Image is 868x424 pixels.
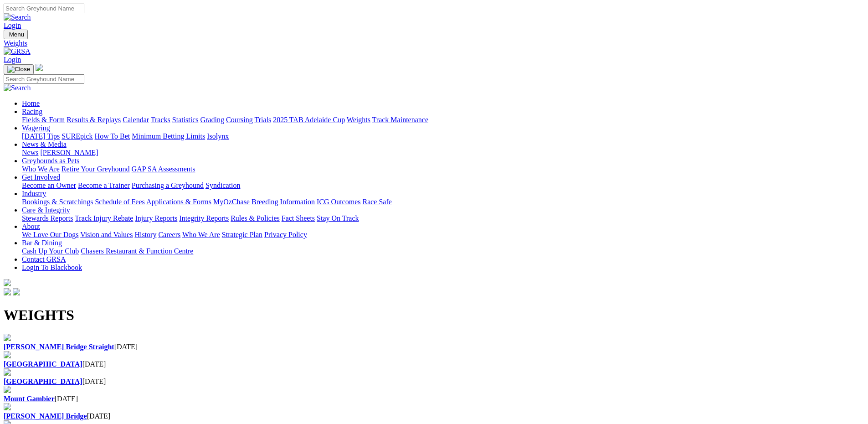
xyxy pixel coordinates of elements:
a: Results & Replays [67,116,121,124]
img: file-red.svg [4,386,11,393]
a: Careers [158,231,180,238]
input: Search [4,4,84,13]
a: News [22,149,38,156]
a: Injury Reports [135,214,177,222]
a: We Love Our Dogs [22,231,78,238]
span: Menu [9,31,24,38]
div: News & Media [22,149,864,157]
a: Mount Gambier [4,395,55,403]
a: Greyhounds as Pets [22,157,79,165]
a: [GEOGRAPHIC_DATA] [4,377,82,385]
a: Trials [254,116,271,124]
a: Become a Trainer [78,181,130,189]
a: News & Media [22,140,67,148]
div: Racing [22,116,864,124]
div: Industry [22,198,864,206]
div: Greyhounds as Pets [22,165,864,173]
a: Stay On Track [317,214,359,222]
div: Bar & Dining [22,247,864,255]
a: Applications & Forms [146,198,211,206]
img: Close [7,66,30,73]
a: Coursing [226,116,253,124]
div: Wagering [22,132,864,140]
a: Cash Up Your Club [22,247,79,255]
a: Industry [22,190,46,197]
a: Stewards Reports [22,214,73,222]
a: Weights [4,39,864,47]
a: Isolynx [207,132,229,140]
a: Grading [200,116,224,124]
a: Privacy Policy [264,231,307,238]
img: GRSA [4,47,31,56]
a: Contact GRSA [22,255,66,263]
a: Retire Your Greyhound [62,165,130,173]
a: Home [22,99,40,107]
img: logo-grsa-white.png [4,279,11,286]
img: facebook.svg [4,288,11,295]
div: [DATE] [4,343,864,351]
img: file-red.svg [4,351,11,358]
img: file-red.svg [4,334,11,341]
a: Calendar [123,116,149,124]
a: Get Involved [22,173,60,181]
div: [DATE] [4,412,864,420]
a: Track Maintenance [372,116,428,124]
a: [DATE] Tips [22,132,60,140]
a: Care & Integrity [22,206,70,214]
a: GAP SA Assessments [132,165,195,173]
a: Who We Are [182,231,220,238]
img: file-red.svg [4,403,11,410]
a: Login [4,21,21,29]
a: Vision and Values [80,231,133,238]
a: 2025 TAB Adelaide Cup [273,116,345,124]
a: Minimum Betting Limits [132,132,205,140]
a: Schedule of Fees [95,198,144,206]
a: Login [4,56,21,63]
a: Rules & Policies [231,214,280,222]
a: History [134,231,156,238]
a: Racing [22,108,42,115]
img: Search [4,84,31,92]
a: Race Safe [362,198,391,206]
a: Weights [347,116,370,124]
a: Syndication [205,181,240,189]
div: Care & Integrity [22,214,864,222]
div: [DATE] [4,377,864,386]
a: How To Bet [95,132,130,140]
a: [GEOGRAPHIC_DATA] [4,360,82,368]
a: Become an Owner [22,181,76,189]
a: Breeding Information [252,198,315,206]
a: Statistics [172,116,199,124]
a: Strategic Plan [222,231,262,238]
a: Fields & Form [22,116,65,124]
input: Search [4,74,84,84]
img: file-red.svg [4,368,11,376]
a: Tracks [151,116,170,124]
a: Integrity Reports [179,214,229,222]
a: Who We Are [22,165,60,173]
div: [DATE] [4,360,864,368]
a: SUREpick [62,132,92,140]
img: logo-grsa-white.png [36,64,43,71]
div: About [22,231,864,239]
a: [PERSON_NAME] [40,149,98,156]
a: Bookings & Scratchings [22,198,93,206]
img: twitter.svg [13,288,20,295]
button: Toggle navigation [4,64,34,74]
a: Fact Sheets [282,214,315,222]
div: Get Involved [22,181,864,190]
a: Chasers Restaurant & Function Centre [81,247,193,255]
a: [PERSON_NAME] Bridge [4,412,87,420]
a: Login To Blackbook [22,264,82,271]
button: Toggle navigation [4,30,28,39]
a: Bar & Dining [22,239,62,247]
div: [DATE] [4,395,864,403]
a: Track Injury Rebate [75,214,133,222]
a: [PERSON_NAME] Bridge Straight [4,343,114,351]
a: MyOzChase [213,198,250,206]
